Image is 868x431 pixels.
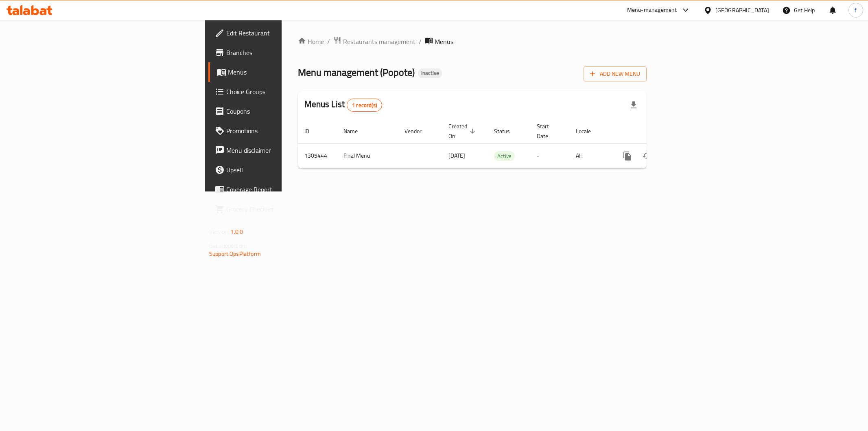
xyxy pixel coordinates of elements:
a: Edit Restaurant [208,23,350,43]
span: Version: [209,226,229,237]
td: Final Menu [337,143,398,168]
td: All [569,143,611,168]
span: Menu disclaimer [226,145,343,155]
a: Restaurants management [333,36,415,47]
span: Branches [226,48,343,57]
span: Menus [435,37,453,46]
span: Edit Restaurant [226,28,343,38]
button: more [618,146,637,166]
a: Branches [208,43,350,62]
a: Choice Groups [208,82,350,101]
span: 1 record(s) [347,101,382,109]
a: Promotions [208,121,350,141]
span: Coupons [226,106,343,116]
a: Grocery Checklist [208,199,350,219]
span: Choice Groups [226,87,343,97]
span: f [855,6,857,15]
span: Name [343,126,368,136]
span: [DATE] [448,150,465,161]
button: Add New Menu [584,66,647,81]
div: Menu-management [627,5,677,15]
span: Add New Menu [590,69,640,79]
span: Coverage Report [226,185,343,194]
span: Inactive [418,70,442,77]
span: ID [304,126,320,136]
span: Grocery Checklist [226,204,343,214]
span: Active [494,152,515,161]
li: / [419,37,422,46]
span: Vendor [404,126,432,136]
span: Start Date [537,121,560,141]
span: Menu management ( Popote ) [298,63,415,81]
span: Menus [228,67,343,77]
nav: breadcrumb [298,36,647,47]
a: Upsell [208,160,350,180]
a: Coverage Report [208,180,350,199]
table: enhanced table [298,119,702,169]
div: [GEOGRAPHIC_DATA] [715,6,769,15]
span: 1.0.0 [230,226,243,237]
span: Status [494,126,520,136]
a: Coupons [208,101,350,121]
span: Created On [448,121,478,141]
span: Get support on: [209,240,247,251]
span: Upsell [226,165,343,175]
span: Locale [576,126,601,136]
td: - [530,143,569,168]
button: Change Status [637,146,657,166]
div: Inactive [418,68,442,78]
a: Menu disclaimer [208,141,350,160]
div: Total records count [347,99,382,112]
a: Support.OpsPlatform [209,248,261,259]
span: Restaurants management [343,37,415,46]
h2: Menus List [304,98,382,112]
th: Actions [611,119,702,144]
span: Promotions [226,126,343,136]
a: Menus [208,62,350,82]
